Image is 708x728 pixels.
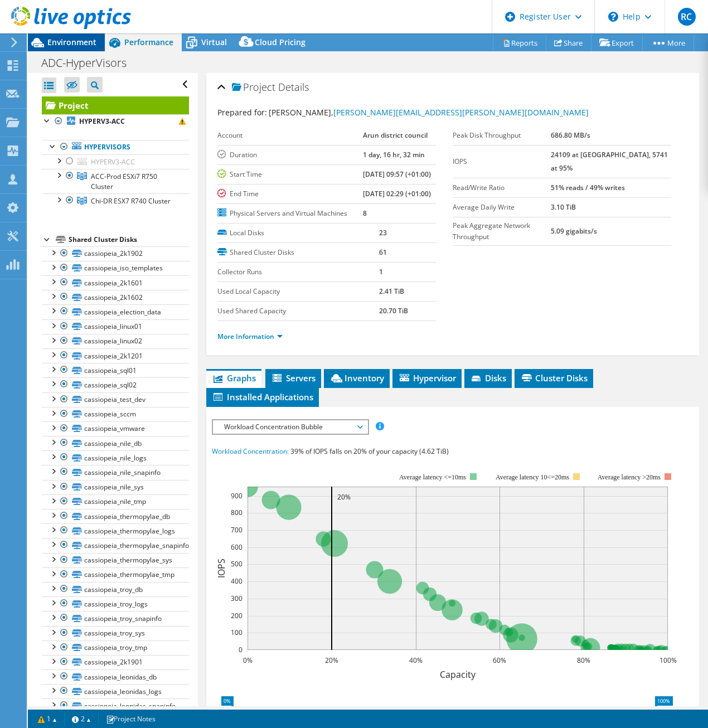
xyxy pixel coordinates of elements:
[398,372,456,384] span: Hypervisor
[42,494,189,509] a: cassiopeia_nile_tmp
[42,596,189,611] a: cassiopeia_troy_logs
[269,107,589,118] span: [PERSON_NAME],
[231,508,243,517] text: 800
[217,169,363,180] label: Start Time
[678,8,696,26] span: RC
[79,117,125,126] b: HYPERV3-ACC
[91,196,171,206] span: Chi-DR ESX7 R740 Cluster
[551,130,590,140] b: 686.80 MB/s
[91,172,157,191] span: ACC-Prod ESXi7 R750 Cluster
[239,645,243,654] text: 0
[329,372,384,384] span: Inventory
[399,473,466,481] tspan: Average latency <=10ms
[217,227,379,239] label: Local Disks
[453,130,551,141] label: Peak Disk Throughput
[363,208,367,218] b: 8
[98,712,163,726] a: Project Notes
[69,233,189,246] div: Shared Cluster Disks
[290,446,449,456] span: 39% of IOPS falls on 20% of your capacity (4.62 TiB)
[551,226,597,236] b: 5.09 gigabits/s
[363,150,425,159] b: 1 day, 16 hr, 32 min
[42,626,189,640] a: cassiopeia_troy_sys
[42,421,189,436] a: cassiopeia_vmware
[42,392,189,407] a: cassiopeia_test_dev
[231,628,243,637] text: 100
[642,34,694,51] a: More
[255,37,305,47] span: Cloud Pricing
[577,656,590,665] text: 80%
[42,553,189,567] a: cassiopeia_thermopylae_sys
[231,559,243,569] text: 500
[232,82,275,93] span: Project
[440,668,476,681] text: Capacity
[217,305,379,317] label: Used Shared Capacity
[212,446,289,456] span: Workload Concentration:
[42,611,189,625] a: cassiopeia_troy_snapinfo
[217,107,267,118] label: Prepared for:
[409,656,423,665] text: 40%
[42,114,189,129] a: HYPERV3-ACC
[496,473,569,481] tspan: Average latency 10<=20ms
[42,377,189,392] a: cassiopeia_sql02
[201,37,227,47] span: Virtual
[470,372,506,384] span: Disks
[42,246,189,261] a: cassiopeia_2k1902
[42,407,189,421] a: cassiopeia_sccm
[212,391,313,402] span: Installed Applications
[64,712,99,726] a: 2
[493,34,546,51] a: Reports
[231,576,243,586] text: 400
[231,525,243,535] text: 700
[278,80,309,94] span: Details
[337,492,351,502] text: 20%
[591,34,643,51] a: Export
[42,567,189,582] a: cassiopeia_thermopylae_tmp
[493,656,506,665] text: 60%
[379,247,387,257] b: 61
[217,247,379,258] label: Shared Cluster Disks
[217,332,283,341] a: More Information
[379,306,408,316] b: 20.70 TiB
[42,465,189,479] a: cassiopeia_nile_snapinfo
[231,542,243,552] text: 600
[551,183,625,192] b: 51% reads / 49% writes
[42,290,189,304] a: cassiopeia_2k1602
[217,208,363,219] label: Physical Servers and Virtual Machines
[243,656,253,665] text: 0%
[217,266,379,278] label: Collector Runs
[42,509,189,523] a: cassiopeia_thermopylae_db
[42,538,189,552] a: cassiopeia_thermopylae_snapinfo
[217,149,363,161] label: Duration
[325,656,338,665] text: 20%
[42,154,189,169] a: HYPERV3-ACC
[42,684,189,698] a: cassiopeia_leonidas_logs
[453,220,551,242] label: Peak Aggregate Network Throughput
[42,698,189,713] a: cassiopeia_leonidas_snapinfo
[42,348,189,363] a: cassiopeia_2k1201
[453,202,551,213] label: Average Daily Write
[608,12,618,22] svg: \n
[42,261,189,275] a: cassiopeia_iso_templates
[598,473,661,481] text: Average latency >20ms
[47,37,96,47] span: Environment
[42,169,189,193] a: ACC-Prod ESXi7 R750 Cluster
[36,57,144,69] h1: ADC-HyperVisors
[42,450,189,465] a: cassiopeia_nile_logs
[42,319,189,334] a: cassiopeia_linux01
[42,523,189,538] a: cassiopeia_thermopylae_logs
[551,202,576,212] b: 3.10 TiB
[453,156,551,167] label: IOPS
[659,656,677,665] text: 100%
[379,267,383,276] b: 1
[271,372,316,384] span: Servers
[30,712,65,726] a: 1
[333,107,589,118] a: [PERSON_NAME][EMAIL_ADDRESS][PERSON_NAME][DOMAIN_NAME]
[219,420,362,434] span: Workload Concentration Bubble
[453,182,551,193] label: Read/Write Ratio
[217,130,363,141] label: Account
[91,157,135,167] span: HYPERV3-ACC
[217,188,363,200] label: End Time
[42,304,189,319] a: cassiopeia_election_data
[520,372,588,384] span: Cluster Disks
[42,334,189,348] a: cassiopeia_linux02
